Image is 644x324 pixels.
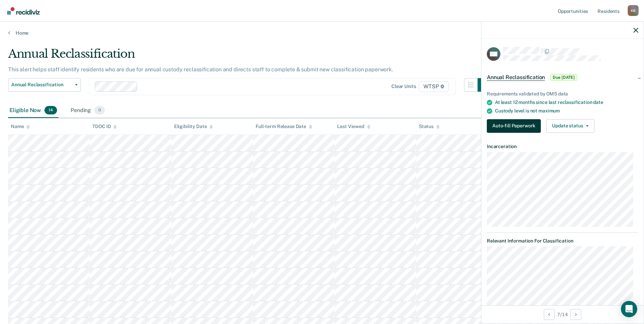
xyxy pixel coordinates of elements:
div: At least 12 months since last reclassification [495,100,638,105]
div: Name [11,124,30,129]
div: Full-term Release Date [256,124,312,129]
span: Annual Reclassification [11,82,72,88]
button: Previous Opportunity [544,309,555,320]
div: Last Viewed [337,124,370,129]
div: Eligibility Date [174,124,213,129]
div: Open Intercom Messenger [621,301,637,317]
span: Annual Reclassification [487,74,545,81]
span: 0 [94,106,105,115]
button: Profile dropdown button [628,5,639,16]
dt: Incarceration [487,144,638,149]
a: Home [8,30,636,36]
div: Requirements validated by OMS data [487,91,638,97]
img: Recidiviz [7,7,40,15]
button: Update status [546,119,594,133]
div: Pending [69,103,106,118]
dt: Relevant Information For Classification [487,238,638,244]
div: Clear units [391,84,416,89]
div: Annual ReclassificationDue [DATE] [481,67,644,88]
button: Auto-fill Paperwork [487,119,541,133]
button: Next Opportunity [570,309,581,320]
div: Status [419,124,440,129]
span: date [593,100,603,105]
span: WTSP [419,81,449,92]
div: 7 / 14 [481,305,644,323]
span: maximum [538,108,560,113]
a: Navigate to form link [487,119,544,133]
div: TDOC ID [92,124,117,129]
p: This alert helps staff identify residents who are due for annual custody reclassification and dir... [8,66,393,73]
span: 14 [44,106,57,115]
div: Custody level is not [495,108,638,114]
div: Annual Reclassification [8,47,491,66]
div: K B [628,5,639,16]
div: Eligible Now [8,103,58,118]
span: Due [DATE] [550,74,577,81]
